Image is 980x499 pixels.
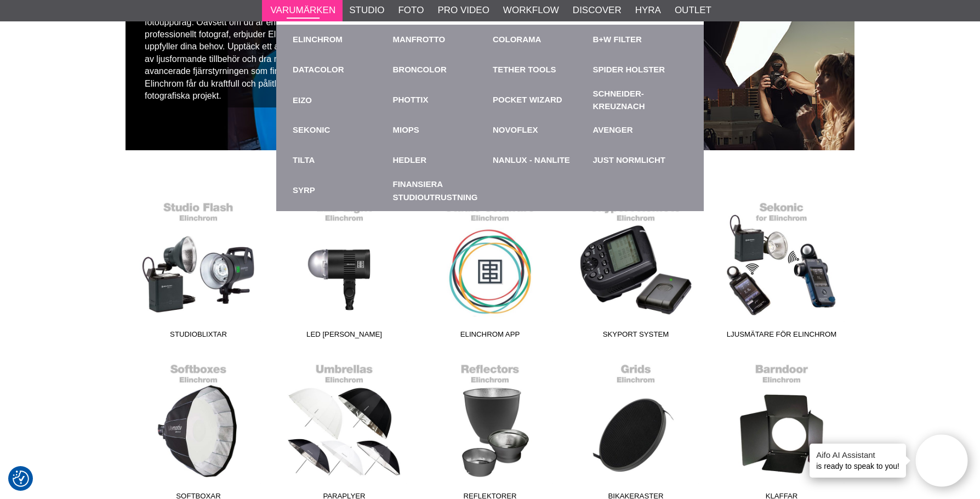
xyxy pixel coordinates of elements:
[126,196,271,344] a: Studioblixtar
[593,154,666,167] a: Just Normlicht
[393,64,447,76] a: Broncolor
[271,3,336,18] a: Varumärken
[675,3,711,18] a: Outlet
[563,196,709,344] a: Skyport System
[493,154,570,167] a: Nanlux - Nanlite
[271,329,417,344] span: LED [PERSON_NAME]
[563,329,709,344] span: Skyport System
[593,88,688,112] a: Schneider-Kreuznach
[393,154,427,167] a: Hedler
[417,329,563,344] span: Elinchrom App
[810,444,906,478] div: is ready to speak to you!
[13,470,29,487] img: Revisit consent button
[293,33,343,46] a: Elinchrom
[593,124,633,137] a: Avenger
[593,64,665,76] a: Spider Holster
[393,94,429,106] a: Phottix
[417,196,563,344] a: Elinchrom App
[393,33,446,46] a: Manfrotto
[493,94,562,106] a: Pocket Wizard
[13,469,29,489] button: Samtyckesinställningar
[293,124,330,137] a: Sekonic
[393,124,419,137] a: Miops
[493,33,541,46] a: Colorama
[293,85,388,115] a: EIZO
[393,175,488,206] a: Finansiera Studioutrustning
[271,196,417,344] a: LED [PERSON_NAME]
[709,329,854,344] span: Ljusmätare för Elinchrom
[573,3,622,18] a: Discover
[493,64,556,76] a: Tether Tools
[593,33,642,46] a: B+W Filter
[635,3,661,18] a: Hyra
[293,184,315,197] a: Syrp
[493,124,538,137] a: Novoflex
[398,3,424,18] a: Foto
[503,3,559,18] a: Workflow
[709,196,854,344] a: Ljusmätare för Elinchrom
[816,449,899,461] h4: Aifo AI Assistant
[437,3,489,18] a: Pro Video
[349,3,384,18] a: Studio
[293,64,344,76] a: Datacolor
[293,154,315,167] a: TILTA
[126,329,271,344] span: Studioblixtar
